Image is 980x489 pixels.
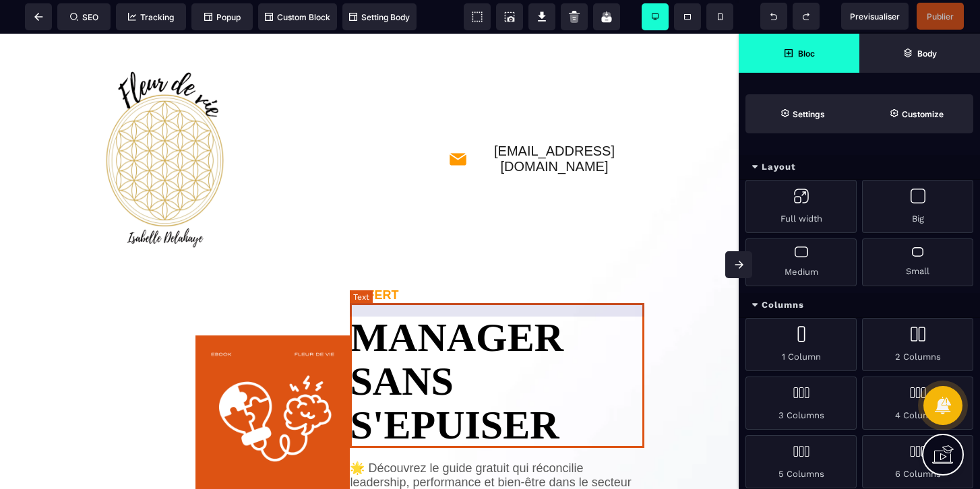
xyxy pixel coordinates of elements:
[739,34,859,73] span: Open Blocks
[745,180,857,233] div: Full width
[350,269,644,414] text: MANAGER SANS S'EPUISER
[745,318,857,371] div: 1 Column
[902,109,944,119] strong: Customize
[745,94,859,133] span: Settings
[265,12,330,22] span: Custom Block
[349,12,410,22] span: Setting Body
[745,377,857,430] div: 3 Columns
[204,12,241,22] span: Popup
[745,238,857,286] div: Medium
[859,94,973,133] span: Open Style Manager
[84,34,245,215] img: 79515fb81ae77b9786bb11d831489bbc_Design_sans_titre-10.png
[350,427,644,484] text: 🌟 Découvrez le guide gratuit qui réconcilie leadership, performance et bien-être dans le secteur ...
[862,180,973,233] div: Big
[468,110,641,141] text: [EMAIL_ADDRESS][DOMAIN_NAME]
[862,377,973,430] div: 4 Columns
[496,3,523,30] span: Screenshot
[859,34,980,73] span: Open Layer Manager
[70,12,98,22] span: SEO
[862,238,973,286] div: Small
[862,435,973,488] div: 6 Columns
[862,318,973,371] div: 2 Columns
[841,3,909,30] span: Preview
[917,48,937,59] strong: Body
[464,3,491,30] span: View components
[745,435,857,488] div: 5 Columns
[739,155,980,180] div: Layout
[128,12,174,22] span: Tracking
[798,48,815,59] strong: Bloc
[448,116,468,135] img: 8aeef015e0ebd4251a34490ffea99928_mail.png
[850,11,900,22] span: Previsualiser
[739,293,980,318] div: Columns
[793,109,825,119] strong: Settings
[927,11,954,22] span: Publier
